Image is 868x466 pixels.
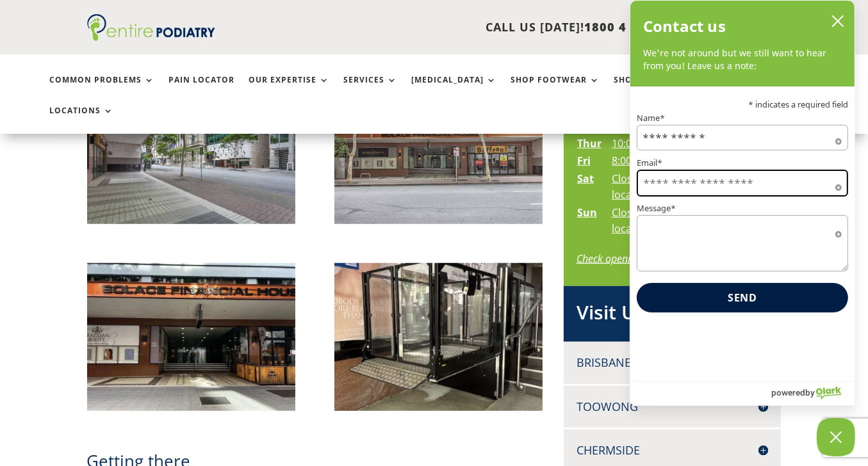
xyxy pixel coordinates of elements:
a: Shop Footwear [511,76,600,103]
label: Message* [637,204,848,213]
a: Pain Locator [169,76,235,103]
button: Close Chatbox [817,418,855,456]
a: Check opening times at other locations [577,252,749,266]
a: [MEDICAL_DATA] [412,76,497,103]
img: logo (1) [87,14,215,41]
p: We're not around but we still want to hear from you! Leave us a note: [643,47,842,73]
textarea: Message [637,215,848,271]
span: Required field [835,136,842,142]
span: 1800 4 ENTIRE [585,19,676,35]
td: 10:00am - 6:30pm [611,135,769,153]
a: Powered by Olark [771,382,855,405]
td: 8:00am - 5:00pm [611,152,769,170]
p: CALL US [DATE]! [245,19,676,36]
td: Closed. Check our other locations. [611,170,769,204]
a: Common Problems [50,76,155,103]
input: Name [637,125,848,150]
span: powered [771,384,805,401]
span: Required field [835,229,842,235]
strong: Sun [577,205,597,220]
img: Brisbane CBD Podiatrist Entire Podiatry [87,85,296,224]
span: Required field [835,182,842,188]
a: Our Expertise [249,76,330,103]
img: Brisbane CBD Podiatrist Entire Podiatry [334,85,543,224]
a: Locations [50,106,114,134]
img: wheelchair lift improving accessibility at entire podiatry creek street brisbane [334,263,543,411]
img: View of entrance to Entire Podiatry Creek Street Brisbane [87,263,296,411]
span: by [805,384,815,401]
h2: Contact us [643,13,726,39]
button: Send [637,283,848,312]
h4: Toowong [577,399,769,415]
a: Entire Podiatry [87,31,215,44]
h4: Brisbane CBD [577,355,769,371]
strong: Thur [577,136,602,150]
input: Email [637,170,848,197]
label: Email* [637,159,848,167]
strong: Fri [577,154,591,168]
button: close chatbox [828,12,848,31]
a: Shop Foot Care [614,76,703,103]
td: Closed. Check our other locations. [611,204,769,238]
h2: Visit Us [DATE] [577,299,769,332]
label: Name* [637,114,848,122]
a: Services [344,76,398,103]
h4: Chermside [577,442,769,458]
p: * indicates a required field [637,100,848,109]
strong: Sat [577,172,594,186]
